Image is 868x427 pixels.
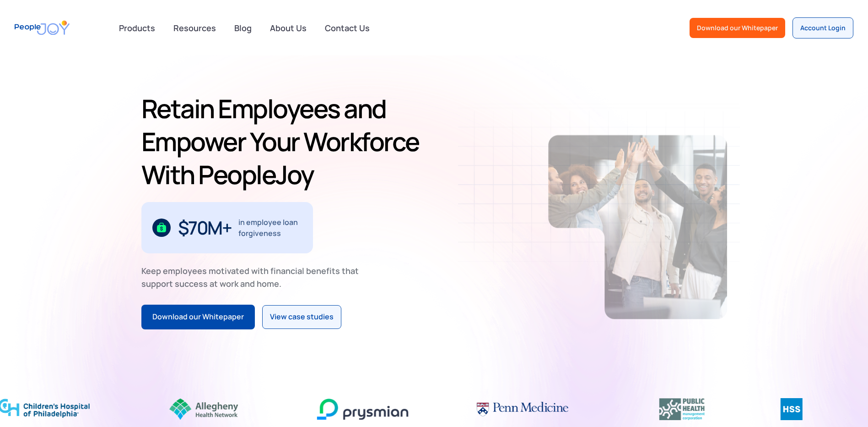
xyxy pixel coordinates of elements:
[697,23,778,33] div: Download our Whitepaper
[270,311,334,323] div: View case studies
[168,18,221,38] a: Resources
[238,217,302,239] div: in employee loan forgiveness
[141,202,313,253] div: 1 / 3
[152,311,244,323] div: Download our Whitepaper
[262,305,341,329] a: View case studies
[141,264,367,290] div: Keep employees motivated with financial benefits that support success at work and home.
[229,18,257,38] a: Blog
[178,220,232,235] div: $70M+
[690,18,785,38] a: Download our Whitepaper
[141,92,431,191] h1: Retain Employees and Empower Your Workforce With PeopleJoy
[800,23,846,33] div: Account Login
[15,15,70,41] a: home
[319,18,375,38] a: Contact Us
[793,17,853,38] a: Account Login
[113,19,161,37] div: Products
[141,305,255,329] a: Download our Whitepaper
[548,135,727,319] img: Retain-Employees-PeopleJoy
[264,18,312,38] a: About Us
